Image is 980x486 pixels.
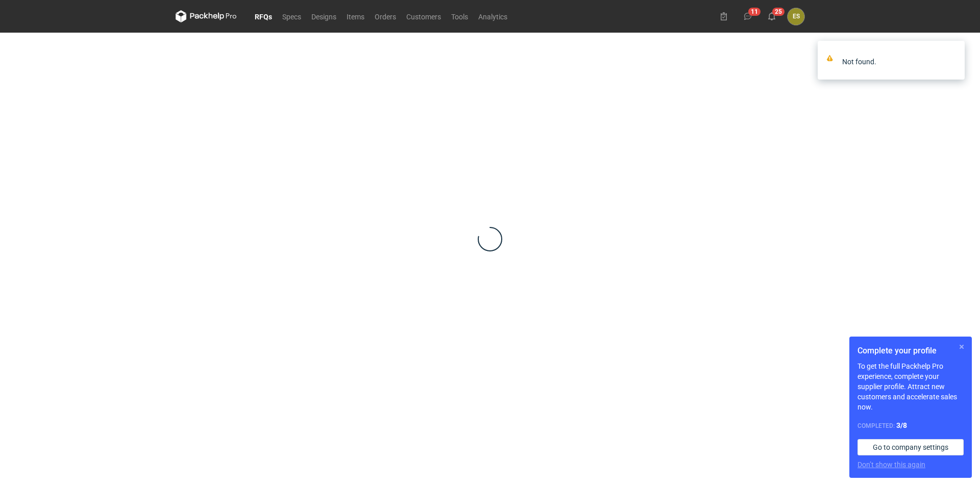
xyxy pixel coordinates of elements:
[788,8,804,25] button: ES
[955,341,968,353] button: Skip for now
[473,10,512,22] a: Analytics
[857,459,925,470] button: Don’t show this again
[949,56,957,67] button: close
[764,8,780,24] button: 25
[250,10,277,22] a: RFQs
[788,8,804,25] div: Elżbieta Sybilska
[306,10,341,22] a: Designs
[277,10,306,22] a: Specs
[370,10,401,22] a: Orders
[896,421,907,429] strong: 3 / 8
[341,10,370,22] a: Items
[857,345,964,357] h1: Complete your profile
[740,8,756,24] button: 11
[446,10,473,22] a: Tools
[401,10,446,22] a: Customers
[842,57,949,67] div: Not found.
[176,10,237,22] svg: Packhelp Pro
[857,361,964,412] p: To get the full Packhelp Pro experience, complete your supplier profile. Attract new customers an...
[857,439,964,455] a: Go to company settings
[857,420,964,431] div: Completed:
